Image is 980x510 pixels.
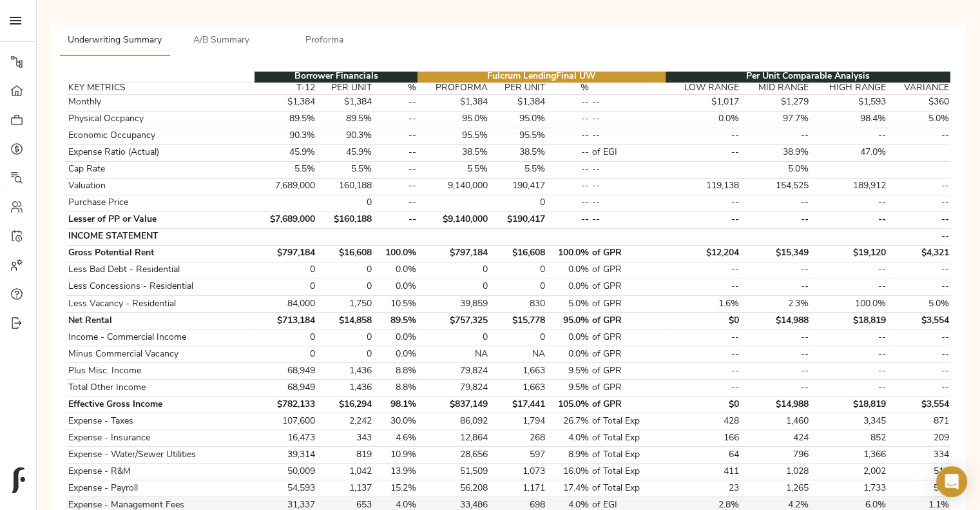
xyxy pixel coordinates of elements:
td: 9,140,000 [418,178,489,195]
td: -- [741,380,811,397]
td: -- [810,363,887,380]
td: 100.0% [546,245,591,262]
td: 79,824 [418,363,489,380]
td: $1,593 [810,94,887,111]
td: 39,859 [418,296,489,313]
td: 8.8% [374,380,418,397]
td: -- [888,329,950,346]
td: 95.0% [546,313,591,329]
td: 0 [317,262,374,279]
td: -- [374,128,418,144]
td: 0.0% [374,262,418,279]
td: $713,184 [255,313,317,329]
td: 68,949 [255,363,317,380]
td: $16,608 [317,245,374,262]
td: $1,384 [255,94,317,111]
td: 0 [255,262,317,279]
td: -- [666,279,741,295]
td: -- [666,195,741,211]
td: 2,002 [810,464,887,480]
td: Valuation [66,178,254,195]
td: Purchase Price [66,195,254,211]
td: $19,120 [810,245,887,262]
th: LOW RANGE [666,83,741,94]
td: 45.9% [255,144,317,161]
td: of EGI [591,144,666,161]
td: -- [888,380,950,397]
td: 0.0% [374,346,418,363]
td: -- [374,144,418,161]
td: $15,349 [741,245,811,262]
th: T-12 [255,83,317,94]
td: 23 [666,480,741,497]
th: PROFORMA [418,83,489,94]
td: Economic Occupancy [66,128,254,144]
th: PER UNIT [317,83,374,94]
td: -- [546,211,591,228]
td: Less Bad Debt - Residential [66,262,254,279]
td: -- [741,329,811,346]
td: $1,017 [666,94,741,111]
td: $190,417 [490,211,546,228]
td: 89.5% [317,111,374,128]
td: $18,819 [810,313,887,329]
td: of GPR [591,279,666,295]
td: $17,441 [490,397,546,413]
td: NA [418,346,489,363]
td: 26.7% [546,413,591,430]
td: $1,384 [490,94,546,111]
td: of GPR [591,397,666,413]
th: Borrower Financials [255,72,418,83]
td: 1,750 [317,296,374,313]
td: 0 [490,279,546,295]
td: 0.0% [374,279,418,295]
td: 100.0% [810,296,887,313]
td: -- [810,380,887,397]
td: -- [546,128,591,144]
td: of GPR [591,313,666,329]
td: Less Vacancy - Residential [66,296,254,313]
td: 98.1% [374,397,418,413]
td: 334 [888,447,950,464]
td: 0 [418,279,489,295]
td: 424 [741,430,811,447]
td: 86,092 [418,413,489,430]
td: $3,554 [888,397,950,413]
td: 154,525 [741,178,811,195]
td: 1,663 [490,380,546,397]
td: -- [546,111,591,128]
img: logo [12,467,25,493]
td: 428 [666,413,741,430]
td: 0 [255,329,317,346]
td: of Total Exp [591,413,666,430]
td: $782,133 [255,397,317,413]
td: 90.3% [317,128,374,144]
td: 852 [810,430,887,447]
td: 12,864 [418,430,489,447]
td: 0.0% [374,329,418,346]
td: 84,000 [255,296,317,313]
td: $18,819 [810,397,887,413]
td: Gross Potential Rent [66,245,254,262]
td: 28,656 [418,447,489,464]
td: -- [546,178,591,195]
td: $4,321 [888,245,950,262]
td: 1,171 [490,480,546,497]
td: -- [374,111,418,128]
td: 39,314 [255,447,317,464]
td: 5.0% [741,161,811,178]
td: 1.6% [666,296,741,313]
td: 45.9% [317,144,374,161]
td: 4.0% [546,430,591,447]
td: NA [490,346,546,363]
td: 343 [317,430,374,447]
td: 0 [255,279,317,295]
td: of GPR [591,346,666,363]
th: MID RANGE [741,83,811,94]
td: 0.0% [666,111,741,128]
td: 1,073 [490,464,546,480]
td: -- [810,346,887,363]
td: 5.5% [418,161,489,178]
td: 16.0% [546,464,591,480]
td: -- [591,161,666,178]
